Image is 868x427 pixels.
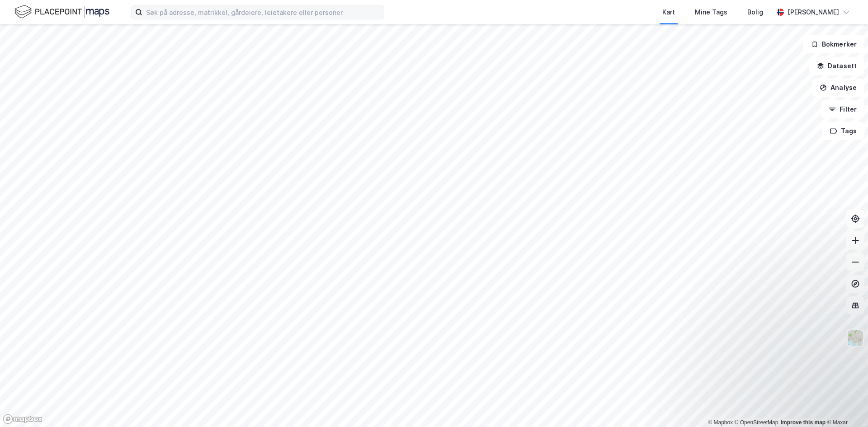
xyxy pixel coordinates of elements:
[142,5,384,19] input: Søk på adresse, matrikkel, gårdeiere, leietakere eller personer
[662,7,675,18] div: Kart
[14,4,109,20] img: logo.f888ab2527a4732fd821a326f86c7f29.svg
[747,7,763,18] div: Bolig
[788,7,839,18] div: [PERSON_NAME]
[695,7,727,18] div: Mine Tags
[687,359,868,422] iframe: Intercom notifications melding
